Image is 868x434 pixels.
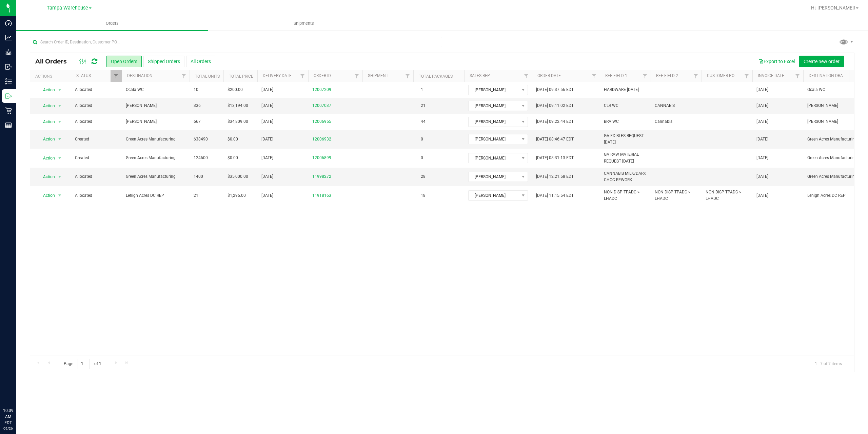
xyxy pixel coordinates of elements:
span: [PERSON_NAME] [469,117,519,127]
span: [DATE] 09:37:56 EDT [536,87,574,93]
a: Filter [178,70,190,82]
span: [DATE] [756,87,768,93]
inline-svg: Reports [5,122,12,129]
button: All Orders [186,56,215,67]
span: $34,809.00 [228,118,248,125]
span: [DATE] [261,136,273,143]
span: CANNABIS [655,102,675,109]
span: [PERSON_NAME] [126,102,185,109]
span: $1,295.00 [228,192,246,199]
span: [DATE] [756,155,768,161]
a: 12007209 [312,87,331,93]
span: Allocated [75,102,118,109]
span: 0 [417,134,427,144]
span: Cannabis [655,118,672,125]
a: Customer PO [707,73,734,78]
span: 21 [194,192,198,199]
a: Sales Rep [470,73,490,78]
a: 12006932 [312,136,331,143]
a: Destination [127,73,153,78]
input: 1 [78,359,90,369]
p: 10:39 AM EDT [3,408,13,426]
a: Invoice Date [758,73,784,78]
a: 11998272 [312,173,331,180]
span: Green Acres Manufacturing [807,136,867,143]
a: Order Date [537,73,561,78]
span: [DATE] 11:15:54 EDT [536,192,574,199]
a: Total Price [229,74,253,79]
span: 336 [194,102,201,109]
span: Orders [97,20,128,26]
span: 1 - 7 of 7 items [809,359,847,369]
a: 12006899 [312,155,331,161]
span: Green Acres Manufacturing [807,173,867,180]
span: Action [37,101,55,111]
span: Page of 1 [58,359,107,369]
span: 124600 [194,155,208,161]
span: Lehigh Acres DC REP [126,192,185,199]
span: $0.00 [228,155,238,161]
span: 638490 [194,136,208,143]
span: [DATE] [756,118,768,125]
span: [DATE] [756,192,768,199]
span: CLR WC [604,102,618,109]
a: Orders [16,16,208,31]
span: Ocala WC [126,87,185,93]
span: [DATE] [261,118,273,125]
a: Order ID [314,73,331,78]
a: Filter [639,70,651,82]
span: Green Acres Manufacturing [126,173,185,180]
span: Green Acres Manufacturing [126,155,185,161]
span: CANNABIS MILK/DARK CHOC REWORK [604,170,647,183]
span: [DATE] 09:11:02 EDT [536,102,574,109]
span: [PERSON_NAME] [126,118,185,125]
span: Tampa Warehouse [47,5,88,11]
span: Allocated [75,192,118,199]
span: 10 [194,87,198,93]
inline-svg: Analytics [5,34,12,41]
span: Action [37,172,55,182]
span: 18 [417,191,429,201]
span: Hi, [PERSON_NAME]! [811,5,855,11]
span: [DATE] 09:22:44 EDT [536,118,574,125]
a: Destination DBA [809,73,843,78]
inline-svg: Retail [5,107,12,114]
span: select [56,134,64,144]
span: Created [75,155,118,161]
span: select [56,153,64,163]
input: Search Order ID, Destination, Customer PO... [30,37,442,47]
span: Action [37,134,55,144]
a: Total Units [195,74,220,79]
a: Filter [521,70,532,82]
iframe: Resource center [7,380,27,400]
span: [DATE] 08:46:47 EDT [536,136,574,143]
span: [DATE] [261,192,273,199]
a: Filter [589,70,600,82]
a: Filter [111,70,122,82]
span: [DATE] [756,173,768,180]
span: $35,000.00 [228,173,248,180]
a: 11918163 [312,192,331,199]
span: Lehigh Acres DC REP [807,192,867,199]
span: [PERSON_NAME] [469,134,519,144]
inline-svg: Inbound [5,63,12,70]
a: Delivery Date [263,73,292,78]
span: Allocated [75,173,118,180]
span: [DATE] [261,87,273,93]
span: 667 [194,118,201,125]
span: Shipments [284,20,323,26]
span: 44 [417,117,429,127]
a: Shipment [368,73,388,78]
button: Open Orders [106,56,142,67]
span: [PERSON_NAME] [807,102,867,109]
span: Create new order [804,59,840,64]
span: Green Acres Manufacturing [807,155,867,161]
inline-svg: Grow [5,49,12,56]
span: [DATE] [261,102,273,109]
span: [PERSON_NAME] [807,118,867,125]
span: [DATE] 12:21:58 EDT [536,173,574,180]
span: select [56,191,64,200]
span: [DATE] [756,102,768,109]
span: NON DISP TPADC > LHADC [706,189,748,202]
span: $200.00 [228,87,243,93]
